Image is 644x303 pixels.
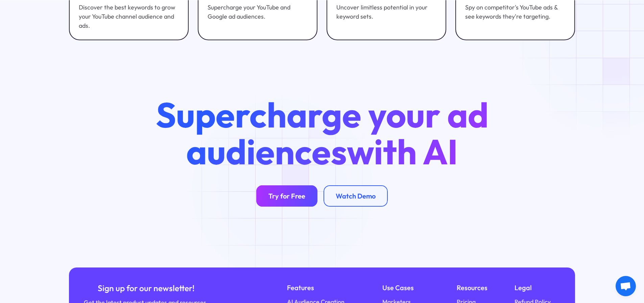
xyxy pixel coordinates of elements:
div: Resources [457,282,487,293]
div: Spy on competitor's YouTube ads & see keywords they're targeting. [465,3,565,21]
div: Legal [515,282,560,293]
div: Discover the best keywords to grow your YouTube channel audience and ads. [79,3,179,30]
h2: Supercharge your ad audiences [140,96,504,170]
div: Supercharge your YouTube and Google ad audiences. [208,3,308,21]
div: Sign up for our newsletter! [84,282,208,294]
div: Uncover limitless potential in your keyword sets. [336,3,436,21]
div: Use Cases [382,282,430,293]
div: Open chat [616,276,636,296]
div: Watch Demo [336,192,376,200]
span: with AI [347,130,458,173]
a: Try for Free [256,185,317,207]
div: Features [287,282,355,293]
div: Try for Free [268,192,305,200]
a: Watch Demo [324,185,388,207]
